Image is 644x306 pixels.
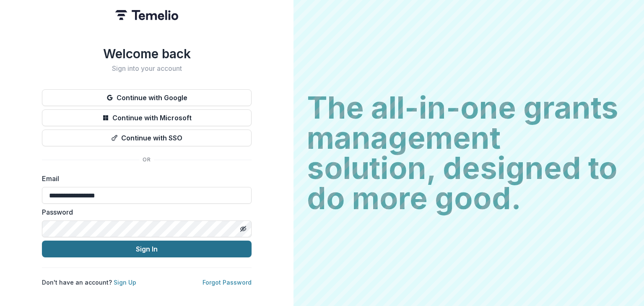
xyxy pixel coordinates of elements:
p: Don't have an account? [42,278,136,287]
h2: Sign into your account [42,65,252,73]
button: Continue with Google [42,89,252,106]
a: Sign Up [114,279,136,286]
button: Toggle password visibility [236,222,250,236]
img: Temelio [115,10,178,20]
a: Forgot Password [203,279,252,286]
label: Password [42,207,247,217]
button: Continue with Microsoft [42,109,252,126]
button: Sign In [42,241,252,257]
h1: Welcome back [42,46,252,61]
label: Email [42,174,247,184]
button: Continue with SSO [42,130,252,146]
